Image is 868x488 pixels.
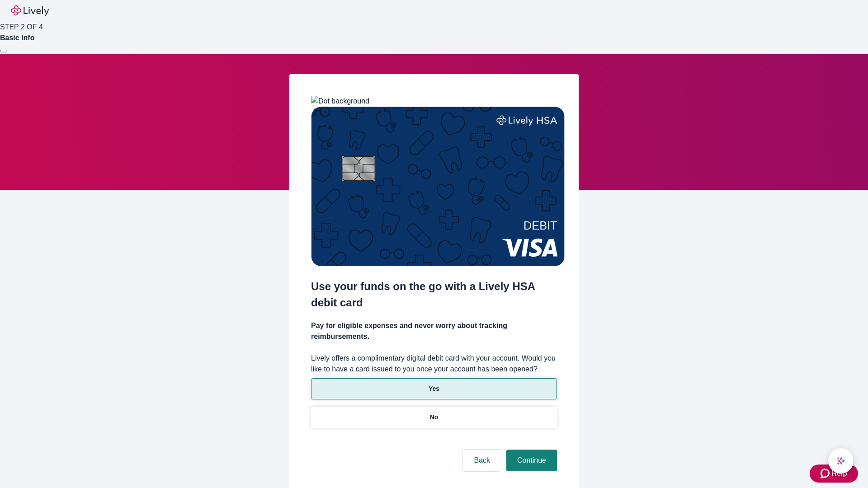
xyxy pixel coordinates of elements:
[429,384,439,394] p: Yes
[311,353,557,375] label: Lively offers a complimentary digital debit card with your account. Would you like to have a card...
[11,5,49,16] img: Lively
[311,378,557,399] button: Yes
[311,278,557,311] h2: Use your funds on the go with a Lively HSA debit card
[828,448,854,474] button: chat
[821,468,831,479] svg: Zendesk support icon
[831,468,847,479] span: Help
[463,450,501,471] button: Back
[836,456,845,465] svg: Lively AI Assistant
[311,96,369,107] img: Dot background
[810,465,858,483] button: Zendesk support iconHelp
[506,450,557,471] button: Continue
[430,413,439,422] p: No
[311,407,557,428] button: No
[311,107,565,266] img: Debit card
[311,320,557,342] h4: Pay for eligible expenses and never worry about tracking reimbursements.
